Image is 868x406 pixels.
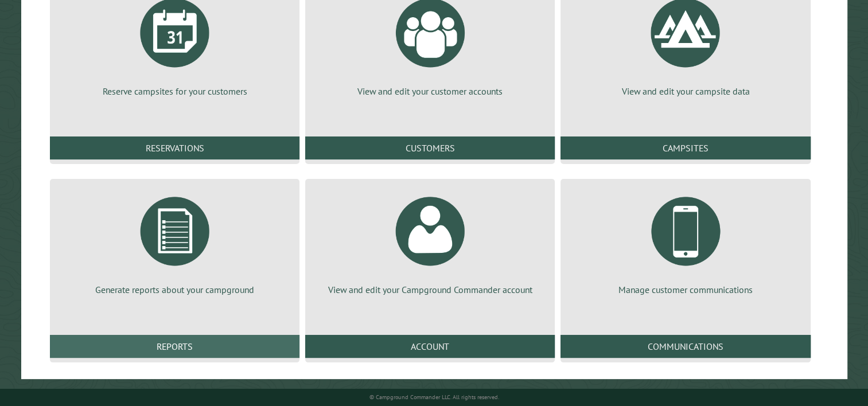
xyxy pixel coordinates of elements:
[560,136,810,159] a: Campsites
[64,188,286,296] a: Generate reports about your campground
[50,335,299,358] a: Reports
[574,188,796,296] a: Manage customer communications
[50,136,299,159] a: Reservations
[574,85,796,97] p: View and edit your campsite data
[574,283,796,296] p: Manage customer communications
[64,283,286,296] p: Generate reports about your campground
[64,85,286,97] p: Reserve campsites for your customers
[319,188,541,296] a: View and edit your Campground Commander account
[305,136,555,159] a: Customers
[560,335,810,358] a: Communications
[319,283,541,296] p: View and edit your Campground Commander account
[319,85,541,97] p: View and edit your customer accounts
[305,335,555,358] a: Account
[369,393,499,401] small: © Campground Commander LLC. All rights reserved.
